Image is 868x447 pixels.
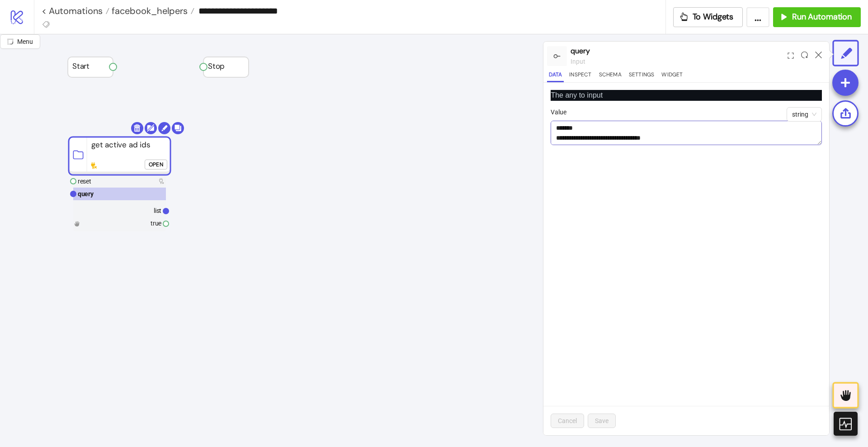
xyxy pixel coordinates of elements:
[78,190,94,198] text: query
[551,107,572,117] label: Value
[792,12,852,22] span: Run Automation
[571,45,784,56] div: query
[551,121,822,145] textarea: Value
[788,52,794,59] span: expand
[746,7,769,27] button: ...
[571,56,784,66] div: input
[547,70,564,82] button: Data
[7,38,14,45] span: radius-bottomright
[145,160,167,169] button: Open
[42,6,109,15] a: < Automations
[627,70,656,82] button: Settings
[792,108,816,121] span: string
[673,7,743,27] button: To Widgets
[588,414,616,428] button: Save
[551,90,822,101] p: The any to input
[551,414,584,428] button: Cancel
[109,5,188,17] span: facebook_helpers
[109,6,194,15] a: facebook_helpers
[154,207,161,214] text: list
[149,160,163,170] div: Open
[78,178,91,185] text: reset
[773,7,861,27] button: Run Automation
[597,70,623,82] button: Schema
[17,38,33,45] span: Menu
[693,12,734,22] span: To Widgets
[660,70,684,82] button: Widget
[567,70,593,82] button: Inspect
